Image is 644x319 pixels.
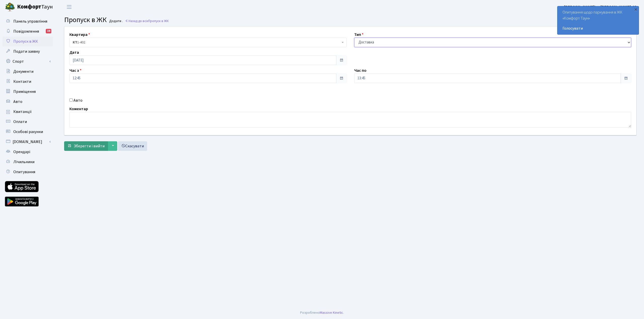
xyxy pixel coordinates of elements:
a: Лічильники [3,157,53,167]
span: Пропуск в ЖК [64,15,107,25]
label: Тип [354,32,364,38]
span: Опитування [13,169,35,175]
span: Пропуск в ЖК [148,19,169,23]
span: Контакти [13,79,31,84]
a: Контакти [3,77,53,87]
div: Розроблено . [300,310,344,315]
span: Подати заявку [13,49,40,54]
span: Документи [13,69,33,74]
button: Переключити навігацію [63,3,75,11]
a: Орендарі [3,147,53,157]
a: [PERSON_NAME]’єв [PERSON_NAME]. Ю. [564,4,638,10]
a: Пропуск в ЖК [3,36,53,46]
span: Лічильники [13,159,34,165]
div: Опитування щодо паркування в ЖК «Комфорт Таун» [557,6,639,34]
a: Опитування [3,167,53,177]
img: logo.png [5,2,15,12]
a: Панель управління [3,16,53,26]
a: Особові рахунки [3,127,53,137]
b: Комфорт [17,3,41,11]
a: Скасувати [118,141,147,151]
a: Massive Kinetic [320,310,343,315]
button: Зберегти і вийти [64,141,108,151]
span: Особові рахунки [13,129,43,135]
span: Таун [17,3,53,11]
span: Панель управління [13,19,47,24]
a: Авто [3,97,53,107]
small: Додати . [108,19,123,23]
span: <b>КТ</b>&nbsp;&nbsp;&nbsp;&nbsp;1-402 [73,40,340,45]
div: 19 [46,29,51,33]
span: <b>КТ</b>&nbsp;&nbsp;&nbsp;&nbsp;1-402 [69,38,347,47]
span: Пропуск в ЖК [13,39,38,44]
div: × [633,7,638,12]
a: Приміщення [3,87,53,97]
a: Документи [3,67,53,77]
span: Орендарі [13,149,30,155]
label: Коментар [69,106,88,112]
span: Приміщення [13,89,36,94]
span: Авто [13,99,22,104]
a: [DOMAIN_NAME] [3,137,53,147]
label: Дата [69,49,79,55]
a: Повідомлення19 [3,26,53,36]
label: Авто [73,97,83,103]
a: Квитанції [3,107,53,117]
label: Квартира [69,32,90,38]
a: Оплати [3,117,53,127]
a: Назад до всіхПропуск в ЖК [125,19,169,23]
label: Час по [354,68,367,74]
b: КТ [73,40,77,45]
a: Голосувати [562,25,634,31]
span: Оплати [13,119,27,124]
span: Повідомлення [13,29,39,34]
a: Спорт [3,56,53,67]
label: Час з [69,68,82,74]
span: Квитанції [13,109,32,114]
span: Зберегти і вийти [74,143,105,149]
a: Подати заявку [3,46,53,56]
